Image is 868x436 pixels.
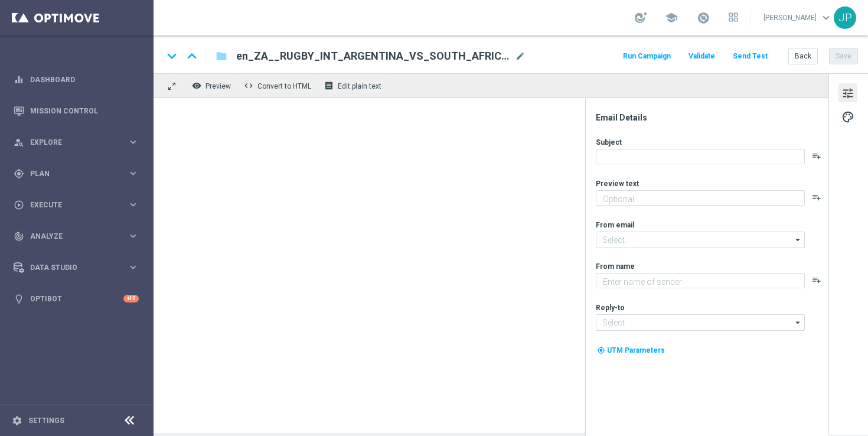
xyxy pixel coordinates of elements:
div: Optibot [14,283,139,314]
button: play_circle_outline Execute keyboard_arrow_right [13,200,139,210]
button: playlist_add [812,151,821,161]
span: UTM Parameters [607,346,665,354]
span: Data Studio [30,264,128,271]
div: +10 [123,295,139,302]
i: keyboard_arrow_right [128,136,139,148]
a: Mission Control [30,95,139,126]
button: Send Test [731,48,769,64]
i: keyboard_arrow_right [128,199,139,210]
button: folder [214,47,229,66]
i: keyboard_arrow_right [128,262,139,273]
div: Email Details [596,112,827,123]
input: Select [596,232,805,248]
button: playlist_add [812,193,821,202]
span: school [665,11,678,24]
i: play_circle_outline [14,200,24,210]
i: keyboard_arrow_right [128,168,139,179]
button: remove_red_eye Preview [189,78,236,93]
label: From name [596,262,635,271]
span: Validate [688,52,715,60]
a: Optibot [30,283,123,314]
i: arrow_drop_down [792,232,804,248]
span: code [244,81,253,90]
span: mode_edit [515,51,526,61]
span: palette [841,109,854,125]
span: en_ZA__RUGBY_INT_ARGENTINA_VS_SOUTH_AFRICA_LOTTO_COMBO_MATCH__EMT_ALL_EM_TAC_LT [236,49,510,63]
button: my_location UTM Parameters [596,344,666,357]
label: From email [596,220,634,230]
i: settings [12,415,22,426]
span: Execute [30,201,128,209]
i: receipt [324,81,334,90]
i: keyboard_arrow_right [128,230,139,242]
label: Subject [596,138,622,147]
a: [PERSON_NAME]keyboard_arrow_down [762,9,834,27]
span: Analyze [30,233,128,240]
button: receipt Edit plain text [321,78,387,93]
button: Data Studio keyboard_arrow_right [13,263,139,272]
span: Preview [205,82,231,90]
div: Dashboard [14,64,139,95]
button: lightbulb Optibot +10 [13,294,139,304]
i: keyboard_arrow_up [183,47,201,65]
span: Explore [30,139,128,146]
button: palette [838,107,857,126]
button: track_changes Analyze keyboard_arrow_right [13,232,139,241]
button: gps_fixed Plan keyboard_arrow_right [13,169,139,178]
i: arrow_drop_down [792,315,804,330]
div: JP [834,6,856,29]
button: Validate [687,48,717,64]
span: tune [841,86,854,101]
div: Analyze [14,231,128,242]
a: Settings [28,417,64,424]
button: tune [838,83,857,102]
button: person_search Explore keyboard_arrow_right [13,138,139,147]
i: track_changes [14,231,24,242]
a: Dashboard [30,64,139,95]
div: Mission Control [14,95,139,126]
button: equalizer Dashboard [13,75,139,84]
span: Convert to HTML [257,82,311,90]
i: keyboard_arrow_down [163,47,181,65]
i: person_search [14,137,24,148]
i: remove_red_eye [192,81,201,90]
i: gps_fixed [14,168,24,179]
span: keyboard_arrow_down [820,11,833,24]
div: Data Studio [14,262,128,273]
span: Plan [30,170,128,177]
button: code Convert to HTML [241,78,316,93]
span: Edit plain text [338,82,381,90]
input: Select [596,314,805,331]
div: Plan [14,168,128,179]
label: Preview text [596,179,639,188]
button: Back [788,48,818,64]
i: lightbulb [14,294,24,304]
button: Save [829,48,858,64]
div: Explore [14,137,128,148]
button: Mission Control [13,106,139,116]
label: Reply-to [596,303,625,313]
i: equalizer [14,74,24,85]
button: playlist_add [812,275,821,285]
button: Run Campaign [621,48,673,64]
i: folder [216,49,227,63]
i: my_location [597,346,605,354]
div: Execute [14,200,128,210]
